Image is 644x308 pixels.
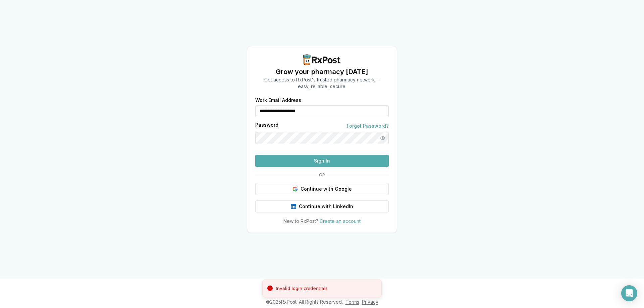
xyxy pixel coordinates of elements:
button: Continue with LinkedIn [255,200,389,212]
a: Terms [345,299,359,305]
div: Invalid login credentials [276,285,328,292]
img: LinkedIn [291,204,296,209]
span: New to RxPost? [283,218,318,224]
label: Work Email Address [255,98,389,103]
label: Password [255,123,278,129]
p: Get access to RxPost's trusted pharmacy network— easy, reliable, secure. [264,76,380,90]
a: Create an account [320,218,361,224]
img: Google [292,186,298,192]
img: RxPost Logo [301,54,343,65]
div: Open Intercom Messenger [621,285,637,301]
button: Continue with Google [255,183,389,195]
button: Sign In [255,155,389,167]
a: Privacy [362,299,378,305]
span: OR [316,172,328,178]
a: Forgot Password? [347,123,389,129]
button: Show password [377,132,389,144]
h1: Grow your pharmacy [DATE] [264,67,380,76]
